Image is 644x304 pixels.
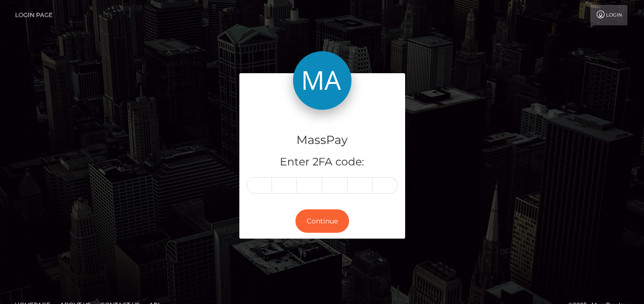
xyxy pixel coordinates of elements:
img: MassPay [293,51,351,110]
h5: Enter 2FA code: [247,155,398,170]
a: Login Page [15,5,53,25]
button: Continue [295,209,349,233]
a: Login [590,5,627,25]
h4: MassPay [247,132,398,149]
